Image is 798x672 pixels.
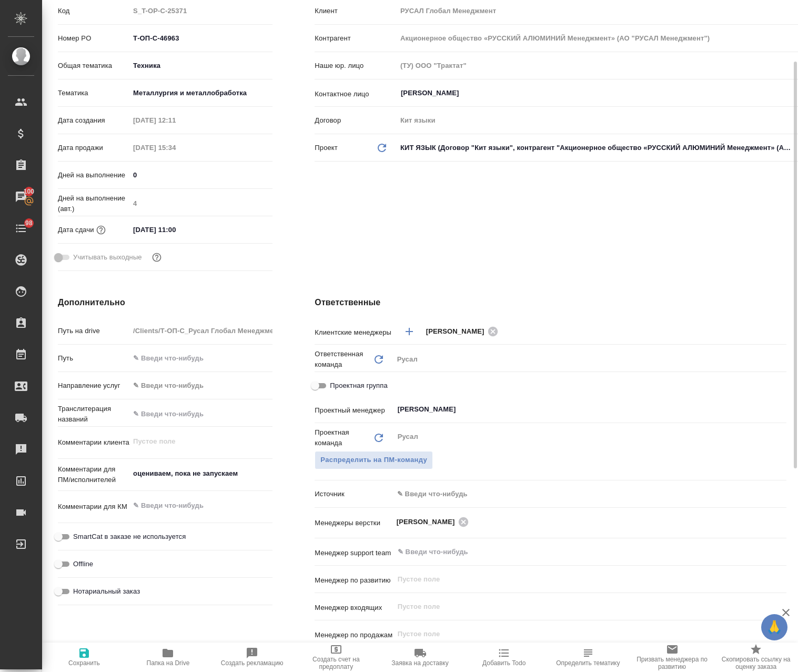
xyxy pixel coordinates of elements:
[133,380,260,391] div: ✎ Введи что-нибудь
[147,659,190,667] span: Папка на Drive
[714,643,798,672] button: Скопировать ссылку на оценку заказа
[315,489,393,499] p: Источник
[315,33,397,44] p: Контрагент
[397,628,762,640] input: Пустое поле
[58,193,129,214] p: Дней на выполнение (авт.)
[129,323,272,338] input: Пустое поле
[397,546,748,558] input: ✎ Введи что-нибудь
[58,225,94,235] p: Дата сдачи
[58,143,129,153] p: Дата продажи
[315,327,393,338] p: Клиентские менеджеры
[73,559,93,569] span: Offline
[397,319,422,344] button: Добавить менеджера
[58,326,129,336] p: Путь на drive
[129,84,272,102] div: Металлургия и металлобработка
[378,643,462,672] button: Заявка на доставку
[315,405,393,416] p: Проектный менеджер
[73,252,142,263] span: Учитывать выходные
[761,614,787,640] button: 🙏
[781,330,783,333] button: Open
[129,57,272,75] div: Техника
[781,551,783,553] button: Open
[315,115,397,126] p: Договор
[221,659,284,667] span: Создать рекламацию
[58,380,129,391] p: Направление услуг
[637,656,708,670] span: Призвать менеджера по развитию
[315,451,433,469] button: Распределить на ПМ-команду
[630,643,714,672] button: Призвать менеджера по развитию
[150,250,164,264] button: Выбери, если сб и вс нужно считать рабочими днями для выполнения заказа.
[42,643,126,672] button: Сохранить
[315,603,393,613] p: Менеджер входящих
[781,521,783,523] button: Open
[129,31,272,46] input: ✎ Введи что-нибудь
[129,377,272,395] div: ✎ Введи что-нибудь
[129,465,272,483] textarea: оцениваем, пока не запускаем
[546,643,630,672] button: Определить тематику
[129,113,221,128] input: Пустое поле
[315,630,393,640] p: Менеджер по продажам
[391,659,448,667] span: Заявка на доставку
[315,89,397,99] p: Контактное лицо
[58,61,129,71] p: Общая тематика
[315,575,393,586] p: Менеджер по развитию
[58,88,129,98] p: Тематика
[129,222,221,237] input: ✎ Введи что-нибудь
[68,659,100,667] span: Сохранить
[58,6,129,16] p: Код
[210,643,294,672] button: Создать рекламацию
[58,170,129,180] p: Дней на выполнение
[315,296,786,309] h4: Ответственные
[94,223,108,237] button: Если добавить услуги и заполнить их объемом, то дата рассчитается автоматически
[58,464,129,485] p: Комментарии для ПМ/исполнителей
[58,353,129,364] p: Путь
[426,326,491,337] span: [PERSON_NAME]
[315,6,397,16] p: Клиент
[426,325,502,338] div: [PERSON_NAME]
[556,659,620,667] span: Определить тематику
[58,404,129,425] p: Транслитерация названий
[720,656,792,670] span: Скопировать ссылку на оценку заказа
[294,643,378,672] button: Создать счет на предоплату
[397,515,472,528] div: [PERSON_NAME]
[397,600,762,613] input: Пустое поле
[315,451,433,469] span: В заказе уже есть ответственный ПМ или ПМ группа
[482,659,526,667] span: Добавить Todo
[393,350,786,368] div: Русал
[397,489,774,499] div: ✎ Введи что-нибудь
[3,215,39,242] a: 98
[126,643,210,672] button: Папка на Drive
[315,518,393,528] p: Менеджеры верстки
[129,140,221,155] input: Пустое поле
[129,3,272,18] input: Пустое поле
[462,643,546,672] button: Добавить Todo
[315,427,372,448] p: Проектная команда
[58,437,129,448] p: Комментарии клиента
[58,502,129,512] p: Комментарии для КМ
[315,61,397,71] p: Наше юр. лицо
[315,143,338,153] p: Проект
[129,196,272,211] input: Пустое поле
[73,531,186,542] span: SmartCat в заказе не используется
[397,573,762,586] input: Пустое поле
[3,184,39,210] a: 100
[17,186,41,197] span: 100
[397,517,461,527] span: [PERSON_NAME]
[393,485,786,503] div: ✎ Введи что-нибудь
[58,33,129,44] p: Номер PO
[129,167,272,183] input: ✎ Введи что-нибудь
[300,656,372,670] span: Создать счет на предоплату
[781,408,783,410] button: Open
[330,380,387,391] span: Проектная группа
[58,296,272,309] h4: Дополнительно
[129,350,272,366] input: ✎ Введи что-нибудь
[315,349,372,370] p: Ответственная команда
[129,406,272,422] input: ✎ Введи что-нибудь
[58,115,129,126] p: Дата создания
[765,616,783,638] span: 🙏
[320,454,427,466] span: Распределить на ПМ-команду
[315,548,393,558] p: Менеджер support team
[73,586,140,597] span: Нотариальный заказ
[19,218,39,228] span: 98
